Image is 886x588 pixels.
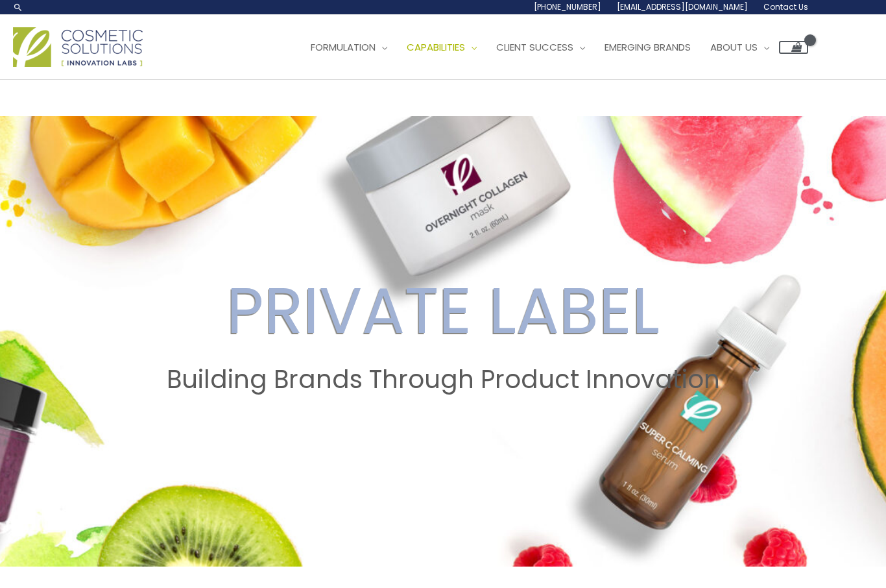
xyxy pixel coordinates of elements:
[12,273,874,349] h2: PRIVATE LABEL
[534,1,601,12] span: [PHONE_NUMBER]
[779,41,808,54] a: View Shopping Cart, empty
[301,28,397,67] a: Formulation
[710,40,758,54] span: About Us
[407,40,465,54] span: Capabilities
[486,28,595,67] a: Client Success
[13,27,143,67] img: Cosmetic Solutions Logo
[397,28,486,67] a: Capabilities
[311,40,376,54] span: Formulation
[763,1,808,12] span: Contact Us
[605,40,691,54] span: Emerging Brands
[595,28,700,67] a: Emerging Brands
[291,28,808,67] nav: Site Navigation
[496,40,573,54] span: Client Success
[13,2,23,12] a: Search icon link
[700,28,779,67] a: About Us
[12,365,874,395] h2: Building Brands Through Product Innovation
[617,1,748,12] span: [EMAIL_ADDRESS][DOMAIN_NAME]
